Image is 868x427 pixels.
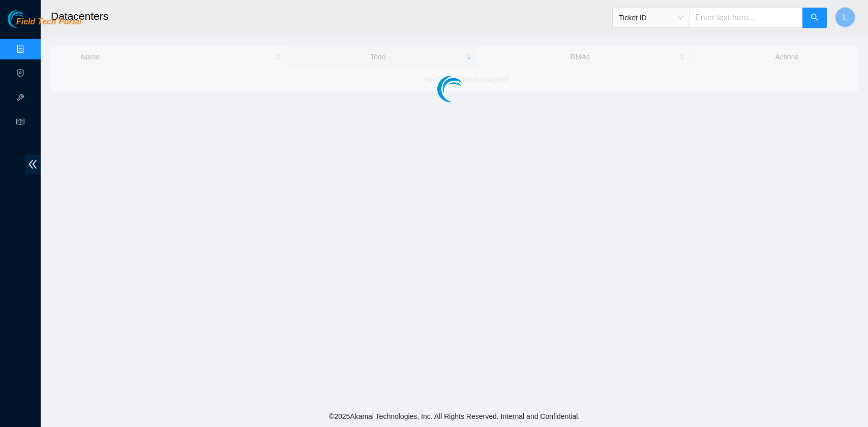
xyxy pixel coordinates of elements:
input: Enter text here... [689,8,803,28]
footer: © 2025 Akamai Technologies, Inc. All Rights Reserved. Internal and Confidential. [41,406,868,427]
button: L [835,7,855,27]
span: read [16,113,24,134]
span: search [811,13,819,23]
a: Akamai TechnologiesField Tech Portal [8,18,81,31]
span: Field Tech Portal [16,17,81,27]
span: double-left [25,155,41,174]
img: Akamai Technologies [8,10,51,28]
span: Ticket ID [619,10,683,25]
button: search [802,8,827,28]
span: L [843,11,848,24]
